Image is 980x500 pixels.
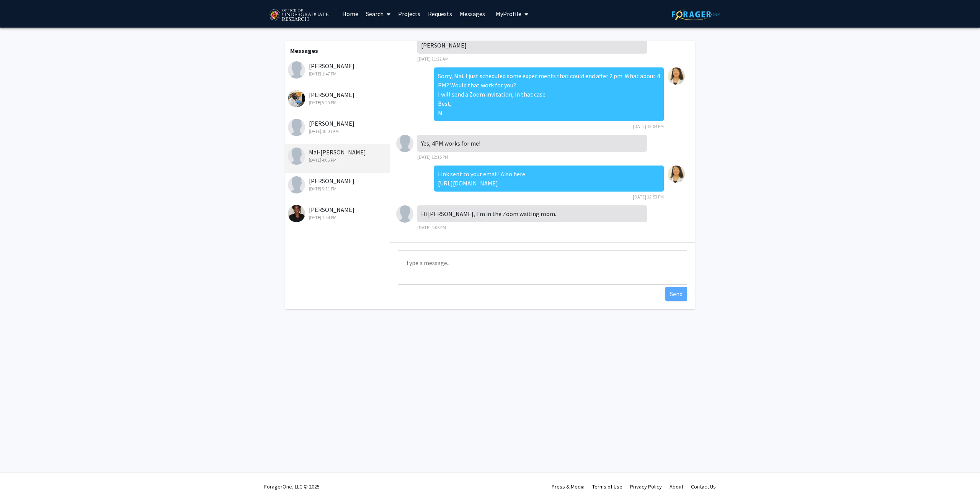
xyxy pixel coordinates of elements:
[424,0,456,27] a: Requests
[456,0,489,27] a: Messages
[288,119,388,135] div: [PERSON_NAME]
[396,205,413,223] img: Mai-Trang Pham
[288,70,388,77] div: [DATE] 1:47 PM
[338,0,362,27] a: Home
[288,205,388,221] div: [PERSON_NAME]
[633,123,664,129] span: [DATE] 12:04 PM
[665,287,687,301] button: Send
[288,61,388,77] div: [PERSON_NAME]
[630,483,662,490] a: Privacy Policy
[362,0,394,27] a: Search
[398,250,687,285] textarea: Message
[417,56,449,62] span: [DATE] 11:22 AM
[266,6,331,25] img: University of Maryland Logo
[288,148,388,164] div: Mai-[PERSON_NAME]
[288,90,305,107] img: Lauren Chung
[668,166,685,183] img: Magaly Toro
[691,483,716,490] a: Contact Us
[288,214,388,221] div: [DATE] 1:44 PM
[670,483,683,490] a: About
[417,135,647,152] div: Yes, 4PM works for me!
[496,10,521,18] span: My Profile
[264,473,320,500] div: ForagerOne, LLC © 2025
[288,176,388,192] div: [PERSON_NAME]
[434,67,664,121] div: Sorry, Mai. I just scheduled some experiments that could end after 2 pm. What about 4 PM? Would t...
[633,194,664,200] span: [DATE] 12:53 PM
[6,466,33,494] iframe: Chat
[288,99,388,106] div: [DATE] 5:20 PM
[417,225,446,230] span: [DATE] 4:06 PM
[290,47,318,54] b: Messages
[288,176,305,193] img: Hawa Mohamed
[288,185,388,192] div: [DATE] 5:11 PM
[592,483,622,490] a: Terms of Use
[288,119,305,136] img: Ian Dabrowka
[394,0,424,27] a: Projects
[288,148,305,165] img: Mai-Trang Pham
[417,154,448,160] span: [DATE] 12:15 PM
[288,61,305,79] img: Amelia Cairns
[288,90,388,106] div: [PERSON_NAME]
[552,483,585,490] a: Press & Media
[288,205,305,222] img: Clare Ijoma
[672,8,720,20] img: ForagerOne Logo
[417,205,647,222] div: Hi [PERSON_NAME], I'm in the Zoom waiting room.
[434,166,664,192] div: Link sent to your email! Also here [URL][DOMAIN_NAME]
[668,67,685,85] img: Magaly Toro
[288,128,388,135] div: [DATE] 10:01 AM
[288,157,388,164] div: [DATE] 4:06 PM
[396,135,413,152] img: Mai-Trang Pham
